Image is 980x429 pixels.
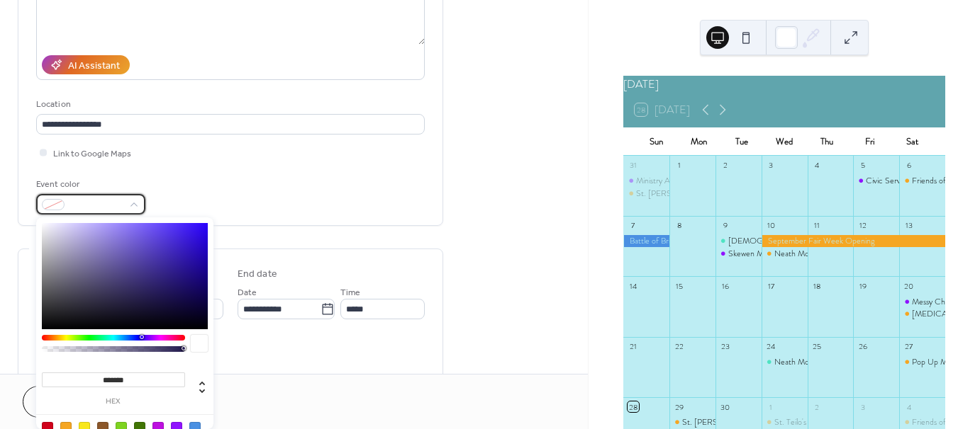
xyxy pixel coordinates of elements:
div: Neath Mothers Union Meeting [762,356,808,368]
div: 2 [812,401,823,412]
div: 23 [720,341,730,352]
div: Skewen Mothers Union Eucharist Service [728,248,869,260]
div: Sat [891,127,934,156]
div: Ministry Area Joint Worship Day [623,175,669,187]
div: 22 [674,341,684,352]
div: 24 [766,341,776,352]
div: 28 [628,401,638,412]
div: St. Teilo's Harvest Supper [774,416,862,428]
div: 20 [903,280,914,291]
div: 10 [766,220,776,231]
div: End date [238,267,277,282]
div: Pop Up Market [899,356,945,368]
div: Location [36,97,422,112]
div: 7 [628,220,638,231]
span: Date [238,285,257,300]
div: 12 [857,220,868,231]
div: [DEMOGRAPHIC_DATA] Who Lunch [728,235,864,247]
div: 9 [720,220,730,231]
div: Civic Service for Cllr Sara Price, Mayor of Neath [853,175,899,187]
div: St. John's 175th Anniversary Year Cor Nedd Choir Concert [669,416,715,428]
div: 2 [720,160,730,171]
div: Skewen Mothers Union Eucharist Service [715,248,762,260]
span: Link to Google Maps [53,147,131,161]
div: Wed [763,127,806,156]
div: 3 [857,401,868,412]
div: 4 [903,401,914,412]
div: Neath Mother's Union Social Games Group [762,248,808,260]
div: 11 [812,220,823,231]
div: [DATE] [623,76,945,93]
div: 16 [720,280,730,291]
div: 26 [857,341,868,352]
div: 19 [857,280,868,291]
div: Fri [848,127,891,156]
div: 31 [628,160,638,171]
div: 25 [812,341,823,352]
div: 6 [903,160,914,171]
div: Sun [635,127,677,156]
div: Ministry Area Joint Worship Day [636,175,745,187]
div: Ladies Who Lunch [715,235,762,247]
div: 1 [674,160,684,171]
div: 21 [628,341,638,352]
div: 30 [720,401,730,412]
div: Battle of Britain Sunday [623,235,669,247]
div: Messy Church - Skewen [899,296,945,308]
div: 27 [903,341,914,352]
div: St. [PERSON_NAME] Tea in Neath Cricket Club [636,188,807,200]
div: 4 [812,160,823,171]
div: 1 [766,401,776,412]
div: 14 [628,280,638,291]
div: Thu [806,127,848,156]
div: 3 [766,160,776,171]
div: Friends of St. Thomas Coffee Morning [899,416,945,428]
div: 13 [903,220,914,231]
div: St. Thomas Strawberry Tea in Neath Cricket Club [623,188,669,200]
div: 17 [766,280,776,291]
div: Friends of St. Thomas Coffee Morning [899,175,945,187]
div: 5 [857,160,868,171]
div: St. Teilo's Harvest Supper [762,416,808,428]
div: 29 [674,401,684,412]
label: hex [42,398,185,406]
div: Event color [36,177,143,192]
div: 15 [674,280,684,291]
button: AI Assistant [42,55,130,74]
div: Neath Mother's Union Social Games Group [774,248,922,260]
div: AI Assistant [68,59,120,74]
div: Mon [677,127,720,156]
div: 18 [812,280,823,291]
div: September Fair Week Opening [762,235,945,247]
div: 8 [674,220,684,231]
div: Pop Up Market [912,356,964,368]
div: Tue [720,127,763,156]
button: Cancel [23,386,110,418]
div: Cancer Challenge Concert and Briton Ferry Silver Band [899,308,945,320]
span: Time [340,285,360,300]
div: Neath Mothers Union Meeting [774,356,879,368]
